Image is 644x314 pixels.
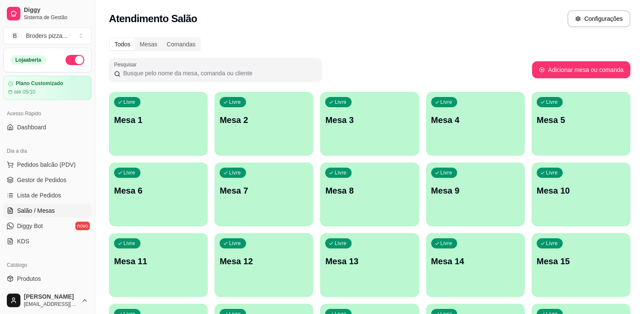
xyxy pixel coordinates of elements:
[335,240,346,247] p: Livre
[320,233,419,297] button: LivreMesa 13
[120,69,317,77] input: Pesquisar
[3,144,92,158] div: Dia a dia
[17,274,41,283] span: Produtos
[441,169,452,176] p: Livre
[532,61,630,78] button: Adicionar mesa ou comanda
[335,169,346,176] p: Livre
[24,293,78,301] span: [PERSON_NAME]
[17,176,66,184] span: Gestor de Pedidos
[17,160,76,169] span: Pedidos balcão (PDV)
[11,31,19,40] span: B
[123,99,135,106] p: Livre
[3,76,92,100] a: Plano Customizadoaté 05/10
[109,233,208,297] button: LivreMesa 11
[426,233,525,297] button: LivreMesa 14
[229,99,241,106] p: Livre
[441,240,452,247] p: Livre
[3,120,92,134] a: Dashboard
[229,240,241,247] p: Livre
[220,185,308,197] p: Mesa 7
[426,163,525,226] button: LivreMesa 9
[3,219,92,233] a: Diggy Botnovo
[16,80,63,87] article: Plano Customizado
[567,10,630,27] button: Configurações
[109,92,208,156] button: LivreMesa 1
[66,55,84,65] button: Alterar Status
[532,163,630,226] button: LivreMesa 10
[215,233,313,297] button: LivreMesa 12
[114,185,203,197] p: Mesa 6
[17,191,61,200] span: Lista de Pedidos
[3,3,92,24] a: DiggySistema de Gestão
[325,255,414,267] p: Mesa 13
[17,222,43,230] span: Diggy Bot
[114,61,140,68] label: Pesquisar
[335,99,346,106] p: Livre
[320,92,419,156] button: LivreMesa 3
[109,12,197,26] h2: Atendimento Salão
[162,38,200,50] div: Comandas
[3,258,92,272] div: Catálogo
[220,255,308,267] p: Mesa 12
[123,169,135,176] p: Livre
[3,290,92,311] button: [PERSON_NAME][EMAIL_ADDRESS][DOMAIN_NAME]
[320,163,419,226] button: LivreMesa 8
[532,233,630,297] button: LivreMesa 15
[3,234,92,248] a: KDS
[3,158,92,171] button: Pedidos balcão (PDV)
[3,27,92,44] button: Select a team
[325,185,414,197] p: Mesa 8
[3,173,92,187] a: Gestor de Pedidos
[426,92,525,156] button: LivreMesa 4
[215,163,313,226] button: LivreMesa 7
[546,169,558,176] p: Livre
[325,114,414,126] p: Mesa 3
[3,272,92,285] a: Produtos
[24,301,78,308] span: [EMAIL_ADDRESS][DOMAIN_NAME]
[24,6,88,14] span: Diggy
[114,255,203,267] p: Mesa 11
[123,240,135,247] p: Livre
[546,99,558,106] p: Livre
[537,185,625,197] p: Mesa 10
[11,55,46,65] div: Loja aberta
[431,185,520,197] p: Mesa 9
[17,237,29,245] span: KDS
[431,255,520,267] p: Mesa 14
[431,114,520,126] p: Mesa 4
[26,31,67,40] div: Broders pizza ...
[109,163,208,226] button: LivreMesa 6
[17,123,46,131] span: Dashboard
[220,114,308,126] p: Mesa 2
[441,99,452,106] p: Livre
[14,88,35,95] article: até 05/10
[229,169,241,176] p: Livre
[114,114,203,126] p: Mesa 1
[3,107,92,120] div: Acesso Rápido
[17,206,55,215] span: Salão / Mesas
[537,255,625,267] p: Mesa 15
[3,188,92,202] a: Lista de Pedidos
[537,114,625,126] p: Mesa 5
[546,240,558,247] p: Livre
[135,38,162,50] div: Mesas
[24,14,88,21] span: Sistema de Gestão
[110,38,135,50] div: Todos
[3,204,92,217] a: Salão / Mesas
[215,92,313,156] button: LivreMesa 2
[532,92,630,156] button: LivreMesa 5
